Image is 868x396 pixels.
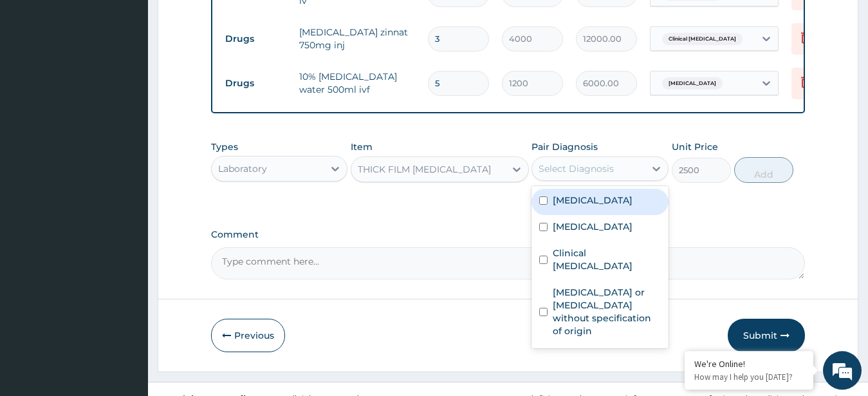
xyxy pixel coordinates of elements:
td: Drugs [219,27,293,51]
label: [MEDICAL_DATA] or [MEDICAL_DATA] without specification of origin [553,286,661,337]
td: 10% [MEDICAL_DATA] water 500ml ivf [293,64,421,102]
label: Pair Diagnosis [531,140,598,153]
td: Drugs [219,71,293,95]
button: Add [734,157,793,183]
p: How may I help you today? [694,372,804,382]
img: d_794563401_company_1708531726252_794563401 [24,64,52,97]
td: [MEDICAL_DATA] zinnat 750mg inj [293,19,421,58]
button: Previous [211,319,285,352]
label: [MEDICAL_DATA] [553,194,633,207]
div: Laboratory [218,162,267,175]
span: We're online! [75,117,178,247]
div: Minimize live chat window [211,6,242,37]
div: THICK FILM [MEDICAL_DATA] [358,163,491,176]
label: Types [211,142,238,153]
label: Unit Price [672,140,718,153]
span: [MEDICAL_DATA] [662,77,723,90]
div: Chat with us now [67,72,216,89]
label: Clinical [MEDICAL_DATA] [553,247,661,272]
textarea: Type your message and hit 'Enter' [6,261,245,306]
label: Comment [211,229,806,240]
label: [MEDICAL_DATA] [553,220,633,233]
div: Select Diagnosis [539,162,614,175]
button: Submit [728,319,805,352]
div: We're Online! [694,358,804,370]
span: Clinical [MEDICAL_DATA] [662,33,743,46]
label: Item [351,140,373,153]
